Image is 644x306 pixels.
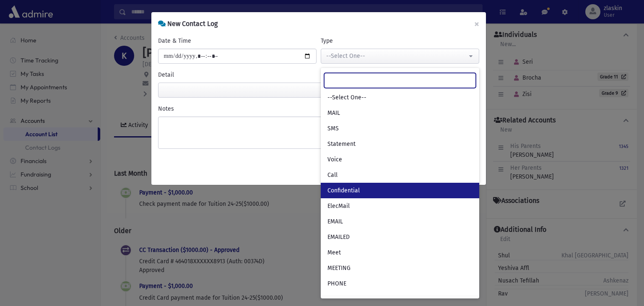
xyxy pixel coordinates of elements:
[158,104,174,113] label: Notes
[327,218,343,226] span: EMAIL
[327,171,338,179] span: Call
[467,12,486,36] button: ×
[321,49,479,64] button: --Select One--
[327,156,342,164] span: Voice
[327,264,351,272] span: MEETING
[327,202,350,210] span: ElecMail
[321,36,333,45] label: Type
[327,233,350,241] span: EMAILED
[327,295,361,303] span: PHONE CALL
[158,19,218,29] h6: New Contact Log
[327,124,339,133] span: SMS
[327,280,346,288] span: PHONE
[158,70,174,79] label: Detail
[327,140,356,148] span: Statement
[324,73,476,88] input: Search
[327,93,366,102] span: --Select One--
[326,52,467,60] div: --Select One--
[327,109,340,117] span: MAIL
[327,249,341,257] span: Meet
[158,36,191,45] label: Date & Time
[327,187,360,195] span: Confidential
